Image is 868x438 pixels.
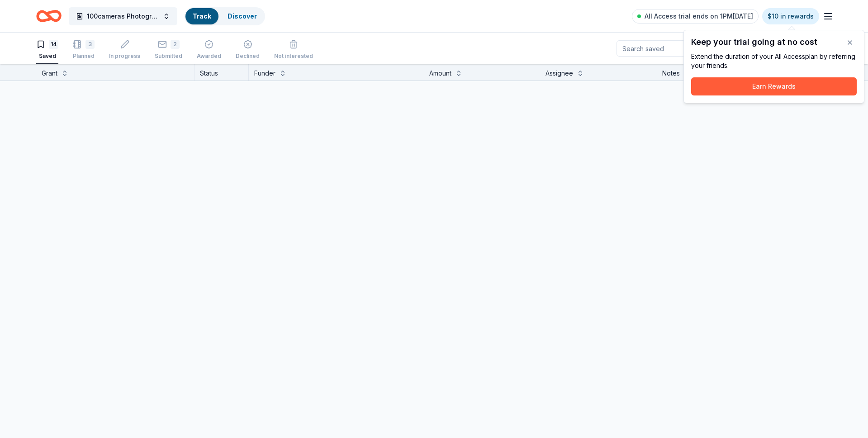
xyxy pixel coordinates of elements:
div: Amount [429,68,451,79]
div: Extend the duration of your All Access plan by referring your friends. [691,52,857,70]
div: Assignee [545,68,573,79]
button: Declined [236,36,260,64]
button: Not interested [274,36,313,64]
div: 14 [49,40,58,49]
a: Home [36,5,62,27]
button: Earn Rewards [691,77,857,95]
div: Keep your trial going at no cost [691,38,857,47]
a: Track [193,12,211,20]
input: Search saved [617,40,732,57]
a: All Access trial ends on 1PM[DATE] [632,9,759,24]
button: Awarded [197,36,221,64]
button: In progress [109,36,140,64]
div: Not interested [274,52,313,60]
div: Grant [42,68,57,79]
div: Status [194,64,249,81]
span: 100cameras Photography & Social Emotional Programming for Youth [87,11,159,22]
div: In progress [109,52,140,60]
div: Awarded [197,52,221,60]
button: TrackDiscover [185,7,265,25]
button: 14Saved [36,36,58,64]
div: Declined [236,52,260,60]
div: Notes [662,68,680,79]
span: All Access trial ends on 1PM[DATE] [645,11,753,22]
div: 3 [85,40,95,49]
div: 2 [171,40,180,49]
a: $10 in rewards [762,8,819,24]
button: 100cameras Photography & Social Emotional Programming for Youth [69,7,177,25]
div: Funder [254,68,275,79]
div: Saved [36,52,58,60]
div: Planned [73,52,95,60]
button: 2Submitted [155,36,182,64]
button: 3Planned [73,36,95,64]
div: Submitted [155,52,182,60]
a: Discover [228,12,257,20]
